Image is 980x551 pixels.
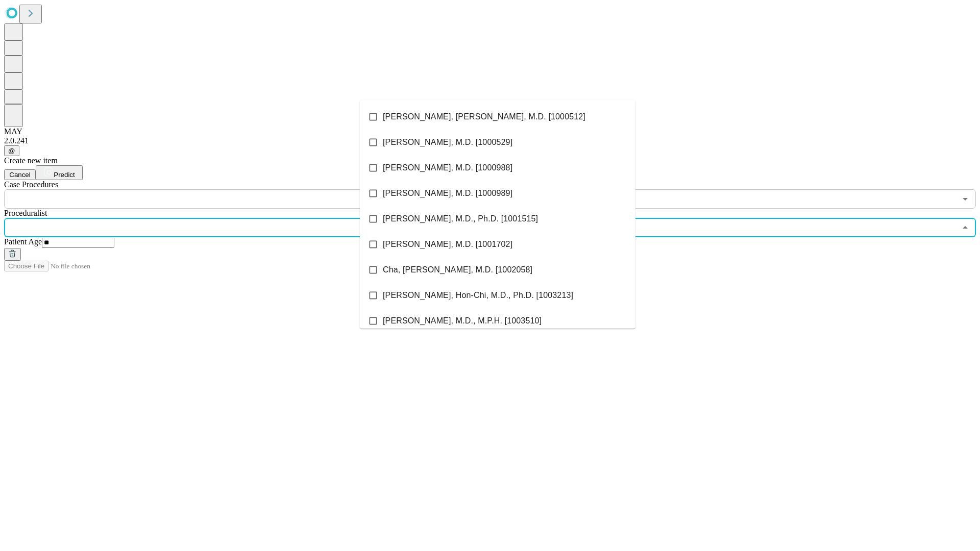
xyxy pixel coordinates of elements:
[383,162,512,174] span: [PERSON_NAME], M.D. [1000988]
[4,209,47,217] span: Proceduralist
[4,180,58,189] span: Scheduled Procedure
[383,213,538,225] span: [PERSON_NAME], M.D., Ph.D. [1001515]
[383,238,512,251] span: [PERSON_NAME], M.D. [1001702]
[54,171,75,179] span: Predict
[36,165,83,180] button: Predict
[4,127,976,136] div: MAY
[383,111,585,123] span: [PERSON_NAME], [PERSON_NAME], M.D. [1000512]
[4,237,42,246] span: Patient Age
[383,136,512,148] span: [PERSON_NAME], M.D. [1000529]
[958,192,972,206] button: Open
[383,289,573,302] span: [PERSON_NAME], Hon-Chi, M.D., Ph.D. [1003213]
[9,171,31,179] span: Cancel
[4,169,36,180] button: Cancel
[383,187,512,199] span: [PERSON_NAME], M.D. [1000989]
[4,145,19,156] button: @
[383,315,542,327] span: [PERSON_NAME], M.D., M.P.H. [1003510]
[4,156,58,165] span: Create new item
[8,147,15,155] span: @
[383,264,532,276] span: Cha, [PERSON_NAME], M.D. [1002058]
[958,220,972,235] button: Close
[4,136,976,145] div: 2.0.241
